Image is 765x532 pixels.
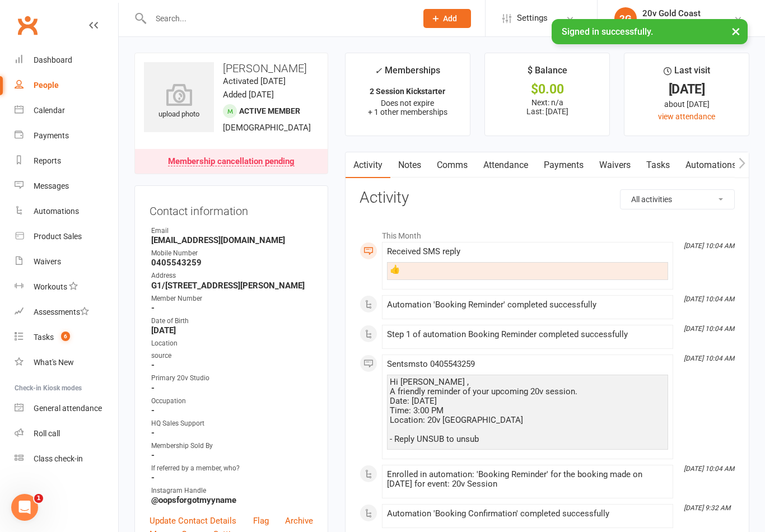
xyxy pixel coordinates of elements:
a: Dashboard [15,48,118,73]
time: Added [DATE] [223,90,274,100]
a: Payments [536,152,591,178]
div: Tasks [34,333,54,342]
div: Membership cancellation pending [168,157,295,166]
i: [DATE] 10:04 AM [684,325,734,333]
span: Add [443,14,457,23]
a: Waivers [591,152,638,178]
span: Does not expire [381,99,434,108]
a: Automations [678,152,744,178]
a: Archive [285,514,313,528]
div: Instagram Handle [151,486,313,496]
strong: - [151,405,313,416]
div: What's New [34,358,74,367]
a: What's New [15,350,118,375]
span: Settings [517,6,548,31]
strong: 0405543259 [151,258,313,268]
div: HQ Sales Support [151,418,313,429]
a: Class kiosk mode [15,446,118,472]
div: Automations [34,207,79,216]
span: Active member [239,106,300,115]
strong: - [151,473,313,483]
div: Last visit [664,63,710,83]
a: Notes [390,152,429,178]
div: Payments [34,131,69,140]
div: source [151,351,313,361]
a: Assessments [15,300,118,325]
div: General attendance [34,404,102,413]
div: Email [151,226,313,236]
i: [DATE] 9:32 AM [684,504,730,512]
strong: - [151,360,313,370]
i: [DATE] 10:04 AM [684,465,734,473]
i: [DATE] 10:04 AM [684,295,734,303]
h3: [PERSON_NAME] [144,62,319,74]
strong: 2 Session Kickstarter [370,87,445,96]
div: Address [151,270,313,281]
div: 👍 [390,265,665,274]
div: Reports [34,156,61,165]
div: upload photo [144,83,214,120]
a: Activity [346,152,390,178]
strong: - [151,303,313,313]
a: Calendar [15,98,118,123]
strong: [DATE] [151,325,313,335]
div: 20v Gold Coast [642,18,701,29]
div: Primary 20v Studio [151,373,313,384]
a: Tasks [638,152,678,178]
a: Automations [15,199,118,224]
div: Step 1 of automation Booking Reminder completed successfully [387,330,668,339]
a: Update Contact Details [150,514,236,528]
input: Search... [147,11,409,26]
div: People [34,81,59,90]
span: Sent sms to 0405543259 [387,359,475,369]
div: [DATE] [635,83,739,95]
i: [DATE] 10:04 AM [684,354,734,362]
div: Received SMS reply [387,247,668,256]
span: + 1 other memberships [368,108,447,116]
a: General attendance kiosk mode [15,396,118,421]
a: Comms [429,152,475,178]
i: ✓ [375,66,382,76]
li: This Month [360,224,735,242]
i: [DATE] 10:04 AM [684,242,734,250]
span: [DEMOGRAPHIC_DATA] [223,123,311,133]
div: Location [151,338,313,349]
div: Class check-in [34,454,83,463]
a: Clubworx [13,11,41,39]
strong: [EMAIL_ADDRESS][DOMAIN_NAME] [151,235,313,245]
h3: Contact information [150,200,313,217]
div: Memberships [375,63,440,84]
div: Hi [PERSON_NAME] , A friendly reminder of your upcoming 20v session. Date: [DATE] Time: 3:00 PM L... [390,377,665,444]
div: Occupation [151,396,313,407]
time: Activated [DATE] [223,76,286,86]
div: $0.00 [495,83,599,95]
div: Assessments [34,307,89,316]
div: If referred by a member, who? [151,463,313,474]
div: Messages [34,181,69,190]
strong: - [151,428,313,438]
div: Date of Birth [151,316,313,326]
a: Roll call [15,421,118,446]
div: Waivers [34,257,61,266]
a: Attendance [475,152,536,178]
strong: G1/[STREET_ADDRESS][PERSON_NAME] [151,281,313,291]
h3: Activity [360,189,735,207]
iframe: Intercom live chat [11,494,38,521]
a: People [15,73,118,98]
a: Payments [15,123,118,148]
div: about [DATE] [635,98,739,110]
strong: - [151,450,313,460]
a: Tasks 6 [15,325,118,350]
a: Waivers [15,249,118,274]
div: 20v Gold Coast [642,8,701,18]
div: Mobile Number [151,248,313,259]
div: Enrolled in automation: 'Booking Reminder' for the booking made on [DATE] for event: 20v Session [387,470,668,489]
div: Dashboard [34,55,72,64]
span: Signed in successfully. [562,26,653,37]
div: Product Sales [34,232,82,241]
div: Automation 'Booking Reminder' completed successfully [387,300,668,310]
div: Workouts [34,282,67,291]
a: Messages [15,174,118,199]
p: Next: n/a Last: [DATE] [495,98,599,116]
a: Reports [15,148,118,174]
